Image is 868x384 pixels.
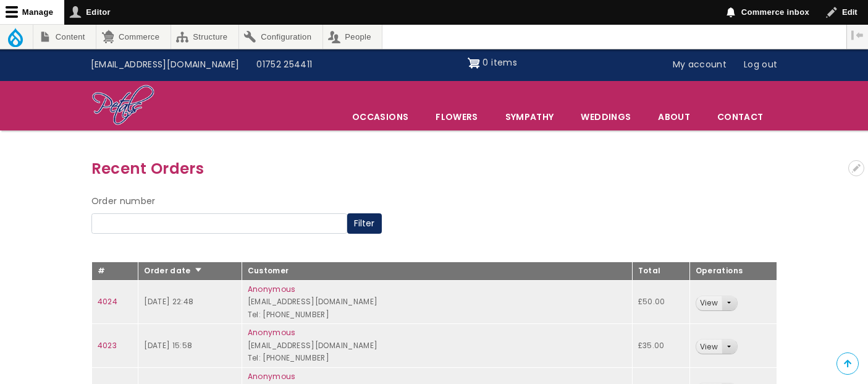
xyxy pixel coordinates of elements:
[696,339,722,354] a: View
[248,53,321,77] a: 01752 254411
[847,25,868,46] button: Vertical orientation
[248,327,296,338] a: Anonymous
[91,262,138,281] th: #
[242,324,632,368] td: [EMAIL_ADDRESS][DOMAIN_NAME] Tel: [PHONE_NUMBER]
[632,324,689,368] td: £35.00
[323,25,382,49] a: People
[248,371,296,382] a: Anonymous
[144,265,203,276] a: Order date
[339,104,421,130] span: Occasions
[91,194,156,209] label: Order number
[91,84,155,127] img: Home
[735,53,786,77] a: Log out
[468,53,517,73] a: Shopping cart 0 items
[423,104,491,130] a: Flowers
[848,160,864,176] button: Open configuration options
[568,104,644,130] span: Weddings
[96,25,170,49] a: Commerce
[242,280,632,324] td: [EMAIL_ADDRESS][DOMAIN_NAME] Tel: [PHONE_NUMBER]
[664,53,736,77] a: My account
[645,104,703,130] a: About
[242,262,632,281] th: Customer
[632,280,689,324] td: £50.00
[492,104,567,130] a: Sympathy
[33,25,96,49] a: Content
[91,156,777,181] h3: Recent Orders
[468,53,480,73] img: Shopping cart
[82,53,248,77] a: [EMAIL_ADDRESS][DOMAIN_NAME]
[632,262,689,281] th: Total
[98,296,117,307] a: 4024
[689,262,777,281] th: Operations
[171,25,238,49] a: Structure
[696,296,722,310] a: View
[482,56,516,69] span: 0 items
[239,25,322,49] a: Configuration
[98,340,117,351] a: 4023
[347,213,382,234] button: Filter
[144,296,193,307] time: [DATE] 22:48
[144,340,192,351] time: [DATE] 15:58
[248,284,296,294] a: Anonymous
[704,104,776,130] a: Contact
